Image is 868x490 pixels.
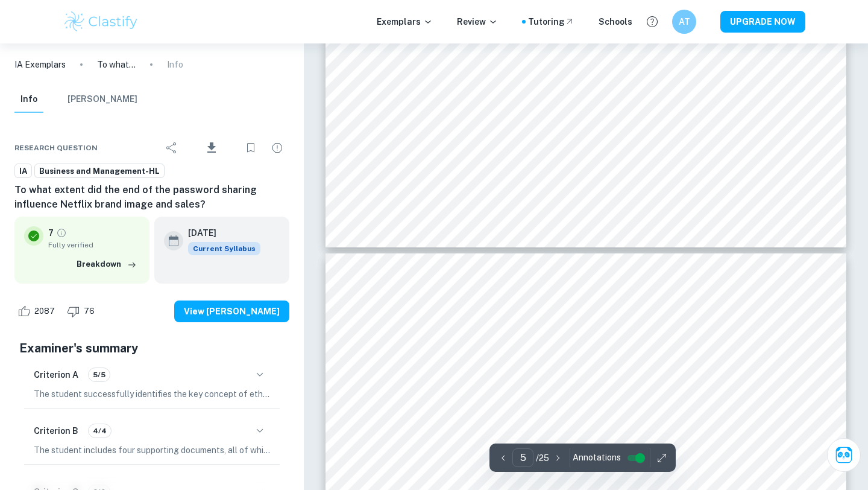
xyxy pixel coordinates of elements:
h6: Criterion A [34,368,78,381]
button: Help and Feedback [642,11,662,32]
h6: [DATE] [188,226,251,240]
h6: Criterion B [34,424,78,437]
p: Info [167,58,183,71]
span: Current Syllabus [188,242,260,255]
span: 76 [77,305,101,317]
h6: AT [678,15,691,28]
a: Grade fully verified [56,227,67,238]
img: Clastify logo [63,10,139,34]
button: AT [672,10,696,34]
button: View [PERSON_NAME] [174,301,289,322]
span: IA [15,165,31,177]
span: Fully verified [48,240,140,250]
button: UPGRADE NOW [720,11,805,33]
span: 2087 [28,305,61,317]
p: Exemplars [377,15,433,28]
div: Share [160,136,184,160]
span: Business and Management-HL [35,165,164,177]
div: Bookmark [239,136,263,160]
div: Like [14,302,61,321]
h6: To what extent did the end of the password sharing influence Netflix brand image and sales? [14,183,289,212]
p: The student successfully identifies the key concept of ethics for their IA. They mention this key... [34,387,270,401]
a: Business and Management-HL [34,164,165,179]
p: / 25 [536,451,549,465]
p: To what extent did the end of the password sharing influence Netflix brand image and sales? [97,58,136,71]
button: Ask Clai [827,438,861,472]
p: The student includes four supporting documents, all of which were published within a maximum of t... [34,444,270,457]
div: Download [186,132,236,164]
span: 4/4 [89,425,111,436]
h5: Examiner's summary [19,339,285,357]
button: Info [14,86,43,113]
button: Breakdown [74,255,140,273]
p: Review [457,15,498,28]
button: [PERSON_NAME] [68,86,137,113]
a: Tutoring [528,15,574,28]
p: 7 [48,226,54,240]
div: This exemplar is based on the current syllabus. Feel free to refer to it for inspiration/ideas wh... [188,242,260,255]
a: IA [14,164,32,179]
span: Annotations [573,451,621,464]
div: Report issue [265,136,289,160]
span: 5/5 [89,369,110,380]
span: Research question [14,142,98,153]
a: Schools [599,15,632,28]
div: Dislike [64,302,101,321]
a: IA Exemplars [14,58,66,71]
